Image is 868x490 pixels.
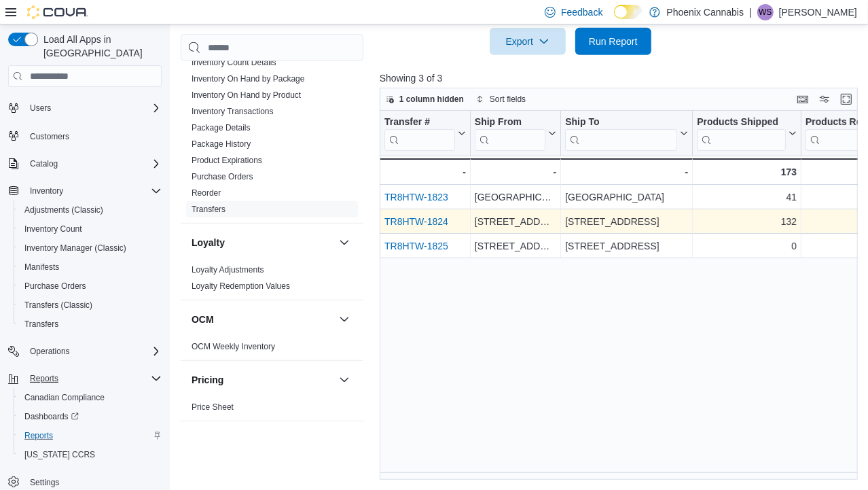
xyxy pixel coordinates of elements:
[192,74,305,84] a: Inventory On Hand by Package
[19,221,162,237] span: Inventory Count
[19,221,88,237] a: Inventory Count
[697,164,797,180] div: 173
[192,122,251,133] span: Package Details
[19,408,162,425] span: Dashboards
[3,342,167,361] button: Operations
[614,19,615,20] span: Dark Mode
[697,189,797,205] div: 41
[192,236,333,249] button: Loyalty
[475,213,556,230] div: [STREET_ADDRESS]
[24,319,58,330] span: Transfers
[192,106,274,117] span: Inventory Transactions
[30,373,58,384] span: Reports
[24,127,162,144] span: Customers
[336,234,352,251] button: Loyalty
[475,164,556,180] div: -
[192,313,214,326] h3: OCM
[192,107,274,116] a: Inventory Transactions
[498,28,558,55] span: Export
[697,238,797,254] div: 0
[192,139,251,150] span: Package History
[192,205,225,214] a: Transfers
[3,181,167,200] button: Inventory
[24,370,64,387] button: Reports
[565,213,688,230] div: [STREET_ADDRESS]
[3,154,167,173] button: Catalog
[192,265,264,275] a: Loyalty Adjustments
[30,186,63,196] span: Inventory
[399,94,464,105] span: 1 column hidden
[192,188,221,198] span: Reorder
[24,183,69,199] button: Inventory
[19,316,162,332] span: Transfers
[14,200,167,220] button: Adjustments (Classic)
[192,342,275,351] a: OCM Weekly Inventory
[192,373,223,387] h3: Pricing
[384,192,448,203] a: TR8HTW-1823
[192,313,333,326] button: OCM
[3,99,167,118] button: Users
[565,164,688,180] div: -
[24,100,162,116] span: Users
[181,338,363,360] div: OCM
[380,91,469,107] button: 1 column hidden
[19,297,98,313] a: Transfers (Classic)
[565,189,688,205] div: [GEOGRAPHIC_DATA]
[19,316,64,332] a: Transfers
[14,239,167,258] button: Inventory Manager (Classic)
[192,341,275,352] span: OCM Weekly Inventory
[30,346,70,357] span: Operations
[192,264,264,275] span: Loyalty Adjustments
[27,5,88,19] img: Cova
[24,449,95,460] span: [US_STATE] CCRS
[697,116,786,129] div: Products Shipped
[24,392,105,403] span: Canadian Compliance
[192,402,234,412] a: Price Sheet
[192,281,290,292] span: Loyalty Redemption Values
[384,241,448,251] a: TR8HTW-1825
[192,123,251,133] a: Package Details
[384,116,466,151] button: Transfer #
[24,300,92,311] span: Transfers (Classic)
[816,91,833,107] button: Display options
[19,259,65,275] a: Manifests
[384,116,455,129] div: Transfer #
[838,91,854,107] button: Enter fullscreen
[24,224,82,234] span: Inventory Count
[24,156,162,172] span: Catalog
[24,370,162,387] span: Reports
[14,315,167,334] button: Transfers
[19,389,162,406] span: Canadian Compliance
[475,116,556,151] button: Ship From
[384,216,448,227] a: TR8HTW-1824
[24,156,63,172] button: Catalog
[19,278,162,294] span: Purchase Orders
[757,4,774,20] div: Waeel Sattouf
[779,4,857,20] p: [PERSON_NAME]
[614,5,643,19] input: Dark Mode
[30,103,51,113] span: Users
[19,427,162,444] span: Reports
[192,90,301,101] span: Inventory On Hand by Product
[24,128,75,145] a: Customers
[30,477,59,488] span: Settings
[19,408,84,425] a: Dashboards
[192,373,333,387] button: Pricing
[19,202,109,218] a: Adjustments (Classic)
[24,281,86,292] span: Purchase Orders
[19,427,58,444] a: Reports
[14,277,167,296] button: Purchase Orders
[19,389,110,406] a: Canadian Compliance
[749,4,752,20] p: |
[3,126,167,145] button: Customers
[697,116,786,151] div: Products Shipped
[380,71,863,85] p: Showing 3 of 3
[38,33,162,60] span: Load All Apps in [GEOGRAPHIC_DATA]
[30,158,58,169] span: Catalog
[192,402,234,413] span: Price Sheet
[14,258,167,277] button: Manifests
[471,91,531,107] button: Sort fields
[14,220,167,239] button: Inventory Count
[475,116,545,151] div: Ship From
[192,155,262,166] span: Product Expirations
